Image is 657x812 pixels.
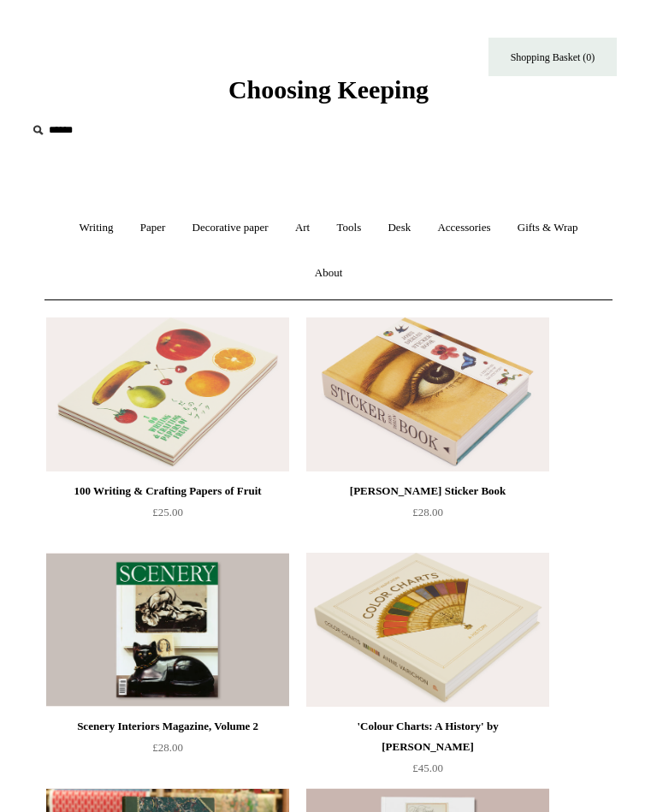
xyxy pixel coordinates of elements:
a: Tools [325,205,374,251]
a: Shopping Basket (0) [488,38,617,76]
a: Decorative paper [181,205,281,251]
div: [PERSON_NAME] Sticker Book [311,481,545,501]
div: Scenery Interiors Magazine, Volume 2 [50,716,285,737]
div: 'Colour Charts: A History' by [PERSON_NAME] [311,716,545,757]
a: Desk [376,205,423,251]
a: Paper [128,205,178,251]
a: [PERSON_NAME] Sticker Book £28.00 [306,481,549,551]
a: Writing [67,205,125,251]
span: £45.00 [412,762,443,774]
a: 100 Writing & Crafting Papers of Fruit 100 Writing & Crafting Papers of Fruit [46,317,289,471]
img: 100 Writing & Crafting Papers of Fruit [46,317,289,471]
span: £28.00 [152,741,183,754]
span: £28.00 [412,506,443,519]
a: Choosing Keeping [228,89,429,101]
span: Choosing Keeping [228,75,429,104]
img: 'Colour Charts: A History' by Anne Varichon [306,553,549,707]
img: John Derian Sticker Book [306,317,549,471]
a: 100 Writing & Crafting Papers of Fruit £25.00 [46,481,289,551]
img: Scenery Interiors Magazine, Volume 2 [46,553,289,707]
a: Gifts & Wrap [506,205,590,251]
a: 'Colour Charts: A History' by Anne Varichon 'Colour Charts: A History' by Anne Varichon [306,553,549,707]
a: Accessories [425,205,502,251]
div: 100 Writing & Crafting Papers of Fruit [50,481,285,501]
a: Art [283,205,322,251]
a: 'Colour Charts: A History' by [PERSON_NAME] £45.00 [306,716,549,786]
a: Scenery Interiors Magazine, Volume 2 Scenery Interiors Magazine, Volume 2 [46,553,289,707]
a: Scenery Interiors Magazine, Volume 2 £28.00 [46,716,289,786]
span: £25.00 [152,506,183,519]
a: John Derian Sticker Book John Derian Sticker Book [306,317,549,471]
a: About [303,251,355,296]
